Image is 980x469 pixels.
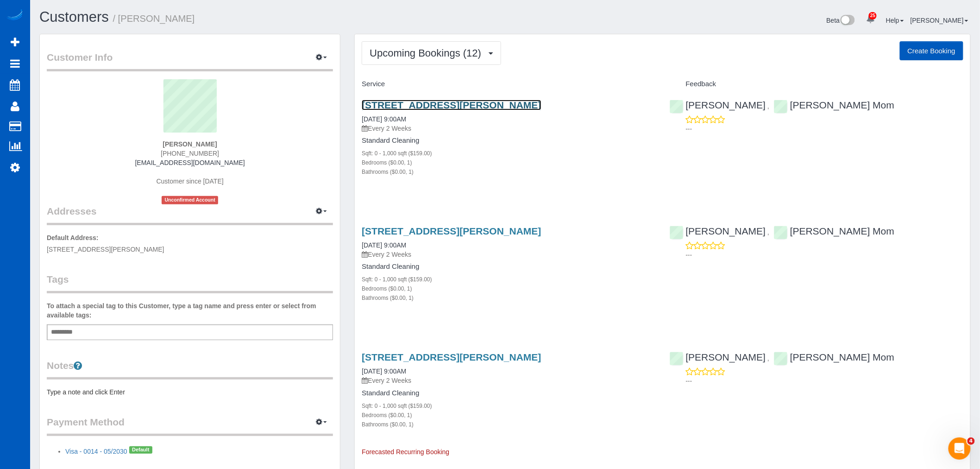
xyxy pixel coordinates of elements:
[362,169,414,175] small: Bathrooms ($0.00, 1)
[163,140,217,148] strong: [PERSON_NAME]
[670,80,963,88] h4: Feedback
[767,355,769,362] span: ,
[861,9,879,30] a: 25
[362,376,655,385] p: Every 2 Weeks
[686,250,963,260] p: ---
[162,196,218,204] span: Unconfirmed Account
[949,437,971,460] iframe: Intercom live chat
[362,295,414,301] small: Bathrooms ($0.00, 1)
[362,159,412,166] small: Bedrooms ($0.00, 1)
[113,13,195,24] small: / [PERSON_NAME]
[362,150,432,157] small: Sqft: 0 - 1,000 sqft ($159.00)
[161,150,219,157] span: [PHONE_NUMBER]
[362,421,414,428] small: Bathrooms ($0.00, 1)
[670,226,766,236] a: [PERSON_NAME]
[47,233,99,242] label: Default Address:
[47,415,333,436] legend: Payment Method
[47,359,333,380] legend: Notes
[129,446,152,454] span: Default
[370,47,486,59] span: Upcoming Bookings (12)
[47,246,164,253] span: [STREET_ADDRESS][PERSON_NAME]
[686,376,963,386] p: ---
[967,437,975,445] span: 4
[362,250,655,259] p: Every 2 Weeks
[47,51,333,71] legend: Customer Info
[362,41,501,65] button: Upcoming Bookings (12)
[362,124,655,133] p: Every 2 Weeks
[362,403,432,409] small: Sqft: 0 - 1,000 sqft ($159.00)
[886,17,904,24] a: Help
[39,9,109,25] a: Customers
[47,301,333,320] label: To attach a special tag to this Customer, type a tag name and press enter or select from availabl...
[6,9,24,22] img: Automaid Logo
[911,17,968,24] a: [PERSON_NAME]
[686,124,963,133] p: ---
[900,41,963,61] button: Create Booking
[362,448,449,456] span: Forecasted Recurring Booking
[362,241,406,249] a: [DATE] 9:00AM
[767,102,769,110] span: ,
[774,100,894,110] a: [PERSON_NAME] Mom
[869,12,877,19] span: 25
[47,273,333,293] legend: Tags
[362,80,655,88] h4: Service
[157,177,224,185] span: Customer since [DATE]
[65,448,127,455] a: Visa - 0014 - 05/2030
[362,352,541,362] a: [STREET_ADDRESS][PERSON_NAME]
[47,387,333,397] pre: Type a note and click Enter
[362,226,541,236] a: [STREET_ADDRESS][PERSON_NAME]
[767,228,769,236] span: ,
[362,100,541,110] a: [STREET_ADDRESS][PERSON_NAME]
[774,352,894,362] a: [PERSON_NAME] Mom
[362,137,655,145] h4: Standard Cleaning
[362,276,432,283] small: Sqft: 0 - 1,000 sqft ($159.00)
[135,159,245,166] a: [EMAIL_ADDRESS][DOMAIN_NAME]
[362,285,412,292] small: Bedrooms ($0.00, 1)
[827,17,855,24] a: Beta
[774,226,894,236] a: [PERSON_NAME] Mom
[362,368,406,375] a: [DATE] 9:00AM
[840,15,855,27] img: New interface
[670,352,766,362] a: [PERSON_NAME]
[362,389,655,397] h4: Standard Cleaning
[362,263,655,271] h4: Standard Cleaning
[362,412,412,418] small: Bedrooms ($0.00, 1)
[362,115,406,123] a: [DATE] 9:00AM
[670,100,766,110] a: [PERSON_NAME]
